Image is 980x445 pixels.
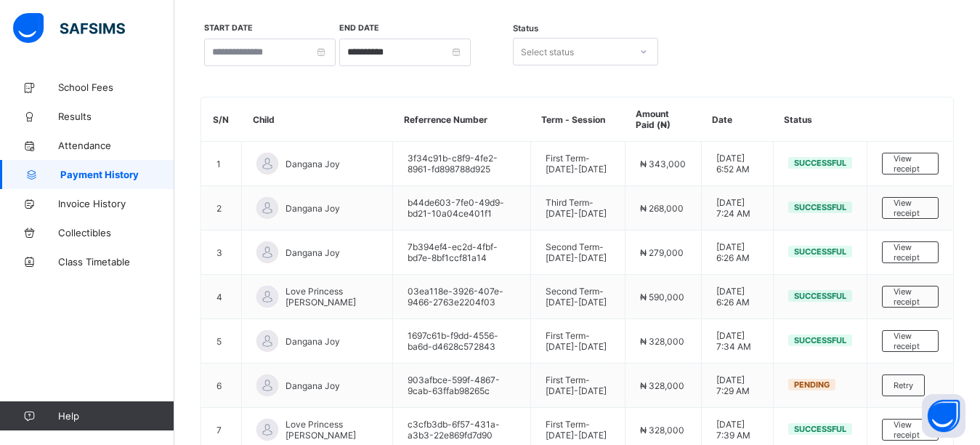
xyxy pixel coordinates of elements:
[640,203,684,214] span: ₦ 268,000
[286,159,340,169] span: Dangana Joy
[58,256,174,268] span: Class Timetable
[202,97,242,142] th: S/N
[202,319,242,364] td: 5
[58,198,174,209] span: Invoice History
[701,319,773,364] td: [DATE] 7:34 AM
[286,203,340,214] span: Dangana Joy
[58,111,174,122] span: Results
[393,319,530,364] td: 1697c61b-f9dd-4556-ba6d-d4628c572843
[625,97,701,142] th: Amount Paid (₦)
[202,230,242,275] td: 3
[393,275,530,319] td: 03ea118e-3926-407e-9466-2763e2204f03
[794,424,846,434] span: Successful
[794,158,846,168] span: Successful
[393,97,530,142] th: Referrence Number
[58,140,174,151] span: Attendance
[894,286,927,307] span: View receipt
[794,291,846,301] span: Successful
[530,230,625,275] td: Second Term - [DATE]-[DATE]
[58,81,174,93] span: School Fees
[640,247,684,258] span: ₦ 279,000
[286,286,378,308] span: Love Princess [PERSON_NAME]
[794,202,846,212] span: Successful
[513,23,538,33] span: Status
[794,246,846,257] span: Successful
[58,227,174,238] span: Collectibles
[202,364,242,408] td: 6
[530,97,625,142] th: Term - Session
[922,394,965,438] button: Open asap
[894,153,927,174] span: View receipt
[894,331,927,351] span: View receipt
[286,380,340,391] span: Dangana Joy
[530,142,625,186] td: First Term - [DATE]-[DATE]
[530,364,625,408] td: First Term - [DATE]-[DATE]
[339,23,379,33] label: End Date
[530,319,625,364] td: First Term - [DATE]-[DATE]
[393,230,530,275] td: 7b394ef4-ec2d-4fbf-bd7e-8bf1ccf81a14
[58,410,174,422] span: Help
[701,97,773,142] th: Date
[286,336,340,347] span: Dangana Joy
[773,97,867,142] th: Status
[701,364,773,408] td: [DATE] 7:29 AM
[204,23,253,33] label: Start Date
[701,275,773,319] td: [DATE] 6:26 AM
[894,198,927,218] span: View receipt
[640,292,684,302] span: ₦ 590,000
[530,186,625,230] td: Third Term - [DATE]-[DATE]
[202,186,242,230] td: 2
[894,380,913,390] span: Retry
[242,97,393,142] th: Child
[894,420,927,440] span: View receipt
[393,186,530,230] td: b44de603-7fe0-49d9-bd21-10a04ce401f1
[640,380,684,391] span: ₦ 328,000
[202,142,242,186] td: 1
[640,159,686,169] span: ₦ 343,000
[894,242,927,262] span: View receipt
[701,230,773,275] td: [DATE] 6:26 AM
[393,142,530,186] td: 3f34c91b-c8f9-4fe2-8961-fd898788d925
[521,38,574,65] div: Select status
[393,364,530,408] td: 903afbce-599f-4867-9cab-63ffab98265c
[701,142,773,186] td: [DATE] 6:52 AM
[640,336,684,347] span: ₦ 328,000
[286,419,378,441] span: Love Princess [PERSON_NAME]
[794,335,846,345] span: Successful
[13,13,125,44] img: safsims
[640,425,684,436] span: ₦ 328,000
[60,169,174,180] span: Payment History
[530,275,625,319] td: Second Term - [DATE]-[DATE]
[202,275,242,319] td: 4
[286,247,340,258] span: Dangana Joy
[794,380,830,390] span: Pending
[701,186,773,230] td: [DATE] 7:24 AM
